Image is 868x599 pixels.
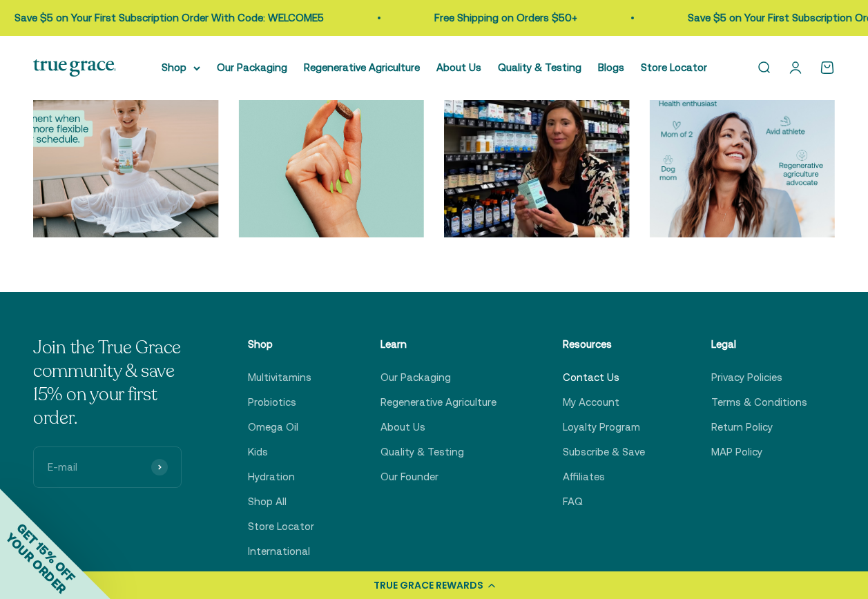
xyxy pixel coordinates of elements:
[380,419,425,435] a: About Us
[248,469,295,485] a: Hydration
[380,394,496,411] a: Regenerative Agriculture
[248,419,298,435] a: Omega Oil
[248,543,310,560] a: International
[380,336,496,353] p: Learn
[380,444,464,460] a: Quality & Testing
[563,444,645,460] a: Subscribe & Save
[563,493,583,510] a: FAQ
[563,394,619,411] a: My Account
[380,469,438,485] a: Our Founder
[711,369,782,386] a: Privacy Policies
[248,444,268,460] a: Kids
[650,52,835,237] div: Go to Instagram post
[563,369,619,386] a: Contact Us
[436,61,481,73] a: About Us
[239,52,424,237] div: Go to Instagram post
[13,10,322,26] p: Save $5 on Your First Subscription Order With Code: WELCOME5
[248,336,314,353] p: Shop
[711,394,807,411] a: Terms & Conditions
[598,61,624,73] a: Blogs
[248,394,296,411] a: Probiotics
[3,530,69,596] span: YOUR ORDER
[248,369,311,386] a: Multivitamins
[711,419,773,435] a: Return Policy
[33,336,182,429] p: Join the True Grace community & save 15% on your first order.
[217,61,287,73] a: Our Packaging
[433,12,576,23] a: Free Shipping on Orders $50+
[248,518,314,535] a: Store Locator
[248,493,287,510] a: Shop All
[711,336,807,353] p: Legal
[563,469,605,485] a: Affiliates
[444,52,629,237] div: Go to Instagram post
[563,336,645,353] p: Resources
[641,61,707,73] a: Store Locator
[563,419,640,435] a: Loyalty Program
[162,59,200,76] summary: Shop
[14,520,78,585] span: GET 15% OFF
[711,444,762,460] a: MAP Policy
[33,52,218,237] div: Go to Instagram post
[380,369,451,386] a: Our Packaging
[304,61,420,73] a: Regenerative Agriculture
[374,578,483,593] div: TRUE GRACE REWARDS
[498,61,581,73] a: Quality & Testing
